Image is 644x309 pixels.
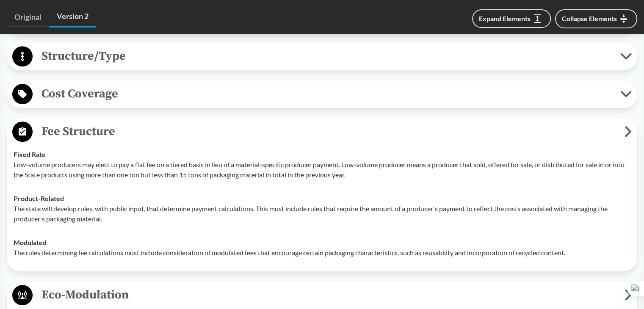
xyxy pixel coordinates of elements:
[14,204,630,224] p: The state will develop rules, with public input, that determine payment calculations. This must i...
[14,160,630,180] p: Low-volume producers may elect to pay a flat fee on a tiered basis in lieu of a material-specific...
[14,194,64,202] strong: Product-Related
[49,7,96,28] a: Version 2
[14,238,47,246] strong: Modulated
[33,84,620,103] span: Cost Coverage
[33,285,625,304] span: Eco-Modulation
[10,46,634,67] button: Structure/Type
[14,150,46,158] strong: Fixed Rate
[10,121,634,143] button: Fee Structure
[7,8,49,27] a: Original
[555,9,637,28] button: Collapse Elements
[10,284,634,306] button: Eco-Modulation
[33,47,620,66] span: Structure/Type
[10,83,634,105] button: Cost Coverage
[14,248,630,258] p: The rules determining fee calculations must include consideration of modulated fees that encourag...
[33,122,625,141] span: Fee Structure
[472,9,551,28] button: Expand Elements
